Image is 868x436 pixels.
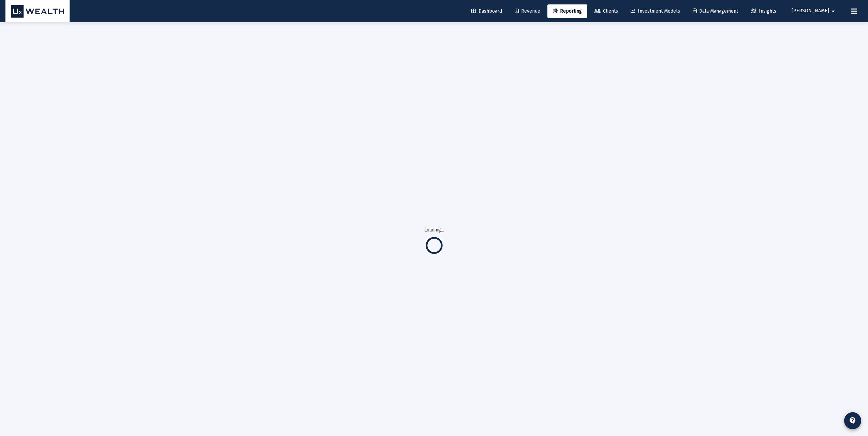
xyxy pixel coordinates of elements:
[553,8,582,14] span: Reporting
[509,4,546,18] a: Revenue
[745,4,782,18] a: Insights
[466,4,507,18] a: Dashboard
[594,8,618,14] span: Clients
[792,8,829,14] span: [PERSON_NAME]
[751,8,776,14] span: Insights
[829,4,837,18] mat-icon: arrow_drop_down
[589,4,623,18] a: Clients
[625,4,686,18] a: Investment Models
[547,4,587,18] a: Reporting
[11,4,64,18] img: Dashboard
[783,4,845,18] button: [PERSON_NAME]
[471,8,502,14] span: Dashboard
[515,8,540,14] span: Revenue
[849,417,857,425] mat-icon: contact_support
[693,8,738,14] span: Data Management
[687,4,744,18] a: Data Management
[631,8,680,14] span: Investment Models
